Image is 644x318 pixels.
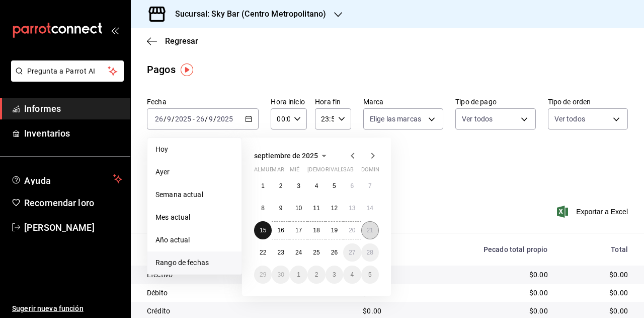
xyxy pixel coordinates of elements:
font: dominio [361,166,385,173]
font: 11 [313,205,319,212]
font: 24 [295,249,302,256]
font: Marca [363,98,384,106]
font: 10 [295,205,302,212]
abbr: 2 de octubre de 2025 [315,271,318,278]
button: 10 de septiembre de 2025 [290,199,307,217]
font: Total [611,245,628,253]
abbr: 14 de septiembre de 2025 [367,205,373,212]
font: 1 [261,182,265,189]
abbr: 25 de septiembre de 2025 [313,249,319,256]
font: [DEMOGRAPHIC_DATA] [307,166,367,173]
font: 29 [260,271,266,278]
font: 1 [297,271,300,278]
abbr: 4 de octubre de 2025 [350,271,354,278]
abbr: sábado [343,166,354,177]
abbr: 15 de septiembre de 2025 [260,227,266,234]
abbr: 18 de septiembre de 2025 [313,227,319,234]
abbr: 21 de septiembre de 2025 [367,227,373,234]
font: 3 [333,271,336,278]
font: mié [290,166,299,173]
abbr: 27 de septiembre de 2025 [349,249,355,256]
abbr: lunes [254,166,284,177]
font: Mes actual [155,213,190,221]
abbr: 3 de octubre de 2025 [333,271,336,278]
abbr: 26 de septiembre de 2025 [331,249,338,256]
abbr: 8 de septiembre de 2025 [261,205,265,212]
button: 1 de septiembre de 2025 [254,177,272,195]
font: 7 [368,182,372,189]
font: 17 [295,227,302,234]
font: 22 [260,249,266,256]
font: [PERSON_NAME] [24,222,95,233]
button: septiembre de 2025 [254,150,330,162]
font: 8 [261,205,265,212]
font: 25 [313,249,319,256]
font: 28 [367,249,373,256]
abbr: 6 de septiembre de 2025 [350,182,354,189]
font: 4 [350,271,354,278]
font: Ver todos [554,115,585,123]
button: Pregunta a Parrot AI [11,60,124,82]
button: 6 de septiembre de 2025 [343,177,361,195]
font: $0.00 [529,289,548,297]
abbr: 19 de septiembre de 2025 [331,227,338,234]
font: / [213,115,216,123]
font: Ayuda [24,175,51,186]
font: Regresar [165,36,198,46]
font: almuerzo [254,166,284,173]
font: 12 [331,205,338,212]
button: 30 de septiembre de 2025 [272,266,289,284]
font: Fecha [147,98,167,106]
button: 3 de octubre de 2025 [326,266,343,284]
font: / [164,115,167,123]
input: -- [196,115,205,123]
button: 14 de septiembre de 2025 [361,199,379,217]
font: Año actual [155,236,190,244]
a: Pregunta a Parrot AI [7,73,124,84]
abbr: 29 de septiembre de 2025 [260,271,266,278]
font: $0.00 [363,289,381,297]
abbr: 4 de septiembre de 2025 [315,182,318,189]
font: 26 [331,249,338,256]
font: Ayer [155,168,170,176]
abbr: 9 de septiembre de 2025 [279,205,283,212]
button: 23 de septiembre de 2025 [272,243,289,262]
button: 11 de septiembre de 2025 [307,199,325,217]
font: Informes [24,103,61,114]
button: 25 de septiembre de 2025 [307,243,325,262]
font: 19 [331,227,338,234]
button: 1 de octubre de 2025 [290,266,307,284]
abbr: 2 de septiembre de 2025 [279,182,283,189]
button: 29 de septiembre de 2025 [254,266,272,284]
abbr: 7 de septiembre de 2025 [368,182,372,189]
font: rivalizar [326,166,353,173]
button: Regresar [147,36,198,46]
font: Recomendar loro [24,198,94,208]
button: 24 de septiembre de 2025 [290,243,307,262]
font: septiembre de 2025 [254,152,318,160]
font: Sugerir nueva función [12,304,84,312]
abbr: 13 de septiembre de 2025 [349,205,355,212]
font: 18 [313,227,319,234]
button: abrir_cajón_menú [111,26,119,34]
font: $0.00 [609,307,628,315]
abbr: 20 de septiembre de 2025 [349,227,355,234]
font: $0.00 [529,271,548,279]
abbr: 23 de septiembre de 2025 [277,249,284,256]
font: - [193,115,195,123]
abbr: jueves [307,166,367,177]
font: / [172,115,175,123]
abbr: 10 de septiembre de 2025 [295,205,302,212]
button: 17 de septiembre de 2025 [290,221,307,239]
font: Pecado total propio [484,245,548,253]
button: 21 de septiembre de 2025 [361,221,379,239]
font: 9 [279,205,283,212]
input: ---- [216,115,233,123]
img: Marcador de información sobre herramientas [181,63,193,76]
font: 23 [277,249,284,256]
button: 4 de septiembre de 2025 [307,177,325,195]
font: 20 [349,227,355,234]
button: 16 de septiembre de 2025 [272,221,289,239]
font: 5 [333,182,336,189]
abbr: 16 de septiembre de 2025 [277,227,284,234]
